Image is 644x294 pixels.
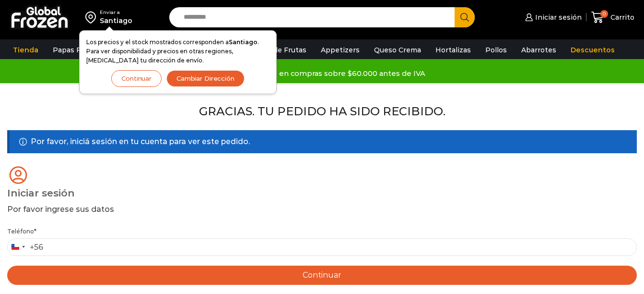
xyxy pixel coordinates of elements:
[7,227,637,236] label: Teléfono
[523,8,581,27] a: Iniciar sesión
[246,41,311,59] a: Pulpa de Frutas
[591,6,634,29] a: 0 Carrito
[316,41,364,59] a: Appetizers
[7,266,637,285] button: Continuar
[8,239,43,256] button: Selected country
[7,102,637,121] p: Gracias. Tu pedido ha sido recibido.
[100,9,132,16] div: Enviar a
[85,9,100,25] img: address-field-icon.svg
[455,7,475,27] button: Search button
[30,241,43,254] div: +56
[166,70,245,87] button: Cambiar Dirección
[86,37,269,65] p: Los precios y el stock mostrados corresponden a . Para ver disponibilidad y precios en otras regi...
[600,10,608,18] span: 0
[369,41,426,59] a: Queso Crema
[533,12,582,22] span: Iniciar sesión
[608,12,634,22] span: Carrito
[516,41,561,59] a: Abarrotes
[8,41,43,59] a: Tienda
[7,164,29,186] img: tabler-icon-user-circle.svg
[48,41,101,59] a: Papas Fritas
[111,70,162,87] button: Continuar
[100,16,132,25] div: Santiago
[7,186,637,200] div: Iniciar sesión
[229,38,258,46] strong: Santiago
[7,204,637,215] div: Por favor ingrese sus datos
[431,41,476,59] a: Hortalizas
[566,41,620,59] a: Descuentos
[480,41,512,59] a: Pollos
[7,130,637,153] div: Por favor, iniciá sesión en tu cuenta para ver este pedido.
